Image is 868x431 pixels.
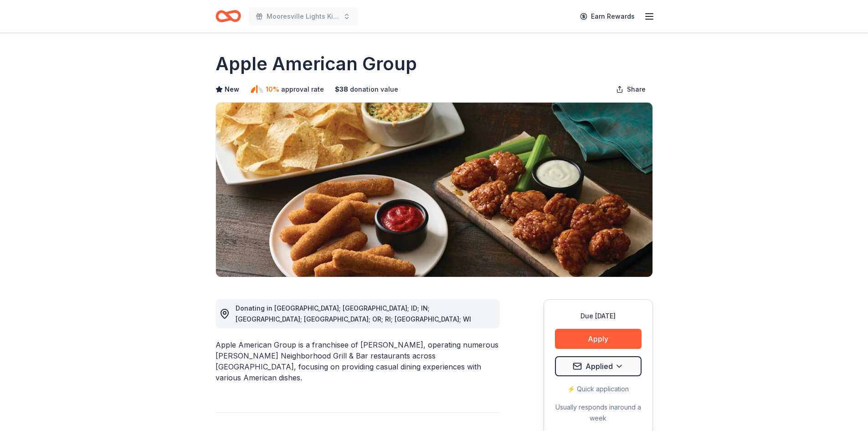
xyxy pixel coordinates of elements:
[555,384,642,395] div: ⚡️ Quick application
[575,8,640,25] a: Earn Rewards
[350,84,398,95] span: donation value
[225,84,239,95] span: New
[216,103,652,277] img: Image for Apple American Group
[627,84,646,95] span: Share
[216,339,500,383] div: Apple American Group is a franchisee of [PERSON_NAME], operating numerous [PERSON_NAME] Neighborh...
[281,84,324,95] span: approval rate
[555,356,642,376] button: Applied
[216,51,417,77] h1: Apple American Group
[335,84,348,95] span: $ 38
[216,5,241,27] a: Home
[266,84,279,95] span: 10%
[555,402,642,424] div: Usually responds in around a week
[236,304,471,323] span: Donating in [GEOGRAPHIC_DATA]; [GEOGRAPHIC_DATA]; ID; IN; [GEOGRAPHIC_DATA]; [GEOGRAPHIC_DATA]; O...
[555,329,642,349] button: Apply
[586,360,613,372] span: Applied
[248,7,358,26] button: Mooresville Lights Kickoff Fundraiser
[267,11,339,22] span: Mooresville Lights Kickoff Fundraiser
[555,311,642,322] div: Due [DATE]
[609,80,653,99] button: Share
